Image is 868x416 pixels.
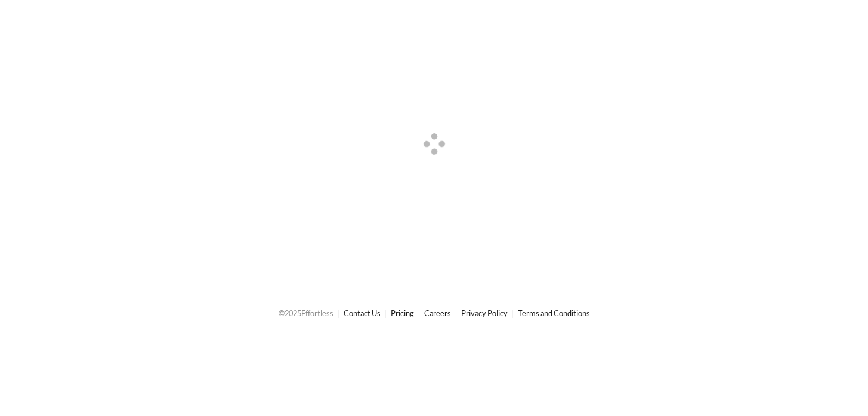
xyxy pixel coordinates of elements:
a: Privacy Policy [461,308,508,318]
a: Contact Us [344,308,381,318]
a: Careers [424,308,451,318]
span: © 2025 Effortless [279,308,333,318]
a: Pricing [391,308,414,318]
a: Terms and Conditions [518,308,590,318]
